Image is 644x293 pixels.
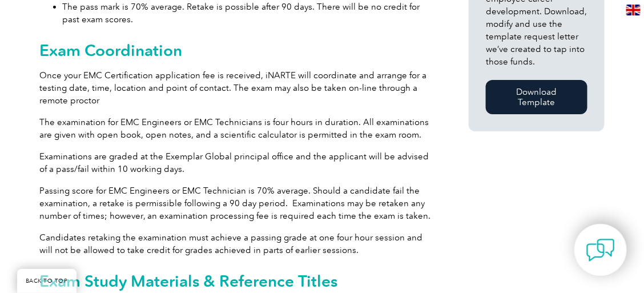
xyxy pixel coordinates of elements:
h2: Exam Study Materials & Reference Titles [39,272,435,290]
p: Once your EMC Certification application fee is received, iNARTE will coordinate and arrange for a... [39,69,435,107]
h2: Exam Coordination [39,41,435,59]
p: The examination for EMC Engineers or EMC Technicians is four hours in duration. All examinations ... [39,116,435,141]
a: Download Template [486,80,587,114]
p: Candidates retaking the examination must achieve a passing grade at one four hour session and wil... [39,231,435,256]
a: BACK TO TOP [17,269,77,293]
img: contact-chat.png [586,236,615,264]
p: Examinations are graded at the Exemplar Global principal office and the applicant will be advised... [39,150,435,175]
p: Passing score for EMC Engineers or EMC Technician is 70% average. Should a candidate fail the exa... [39,184,435,222]
li: The pass mark is 70% average. Retake is possible after 90 days. There will be no credit for past ... [62,1,435,26]
img: en [626,5,641,15]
